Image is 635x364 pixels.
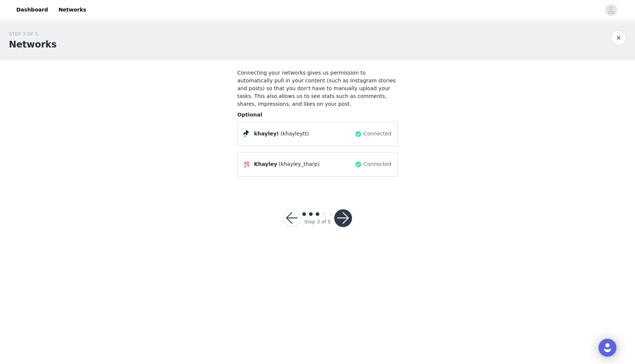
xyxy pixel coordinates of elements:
span: (khayley_tharp) [279,160,319,168]
a: Dashboard [12,1,52,18]
h1: Networks [9,38,57,51]
div: avatar [608,4,615,16]
div: Open Intercom Messenger [599,339,616,357]
img: Instagram Icon [244,161,250,167]
span: (khayleytt) [280,130,309,138]
h4: Connecting your networks gives us permission to automatically pull in your content (such as Insta... [237,69,398,108]
div: Step 3 of 5 [304,218,330,226]
span: Connected [364,160,391,168]
span: Connected [364,130,391,138]
span: Khayley [254,160,277,168]
span: khayley! [254,130,279,138]
a: Networks [54,1,91,18]
span: Optional [237,112,262,118]
div: STEP 3 OF 5 [9,30,57,38]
